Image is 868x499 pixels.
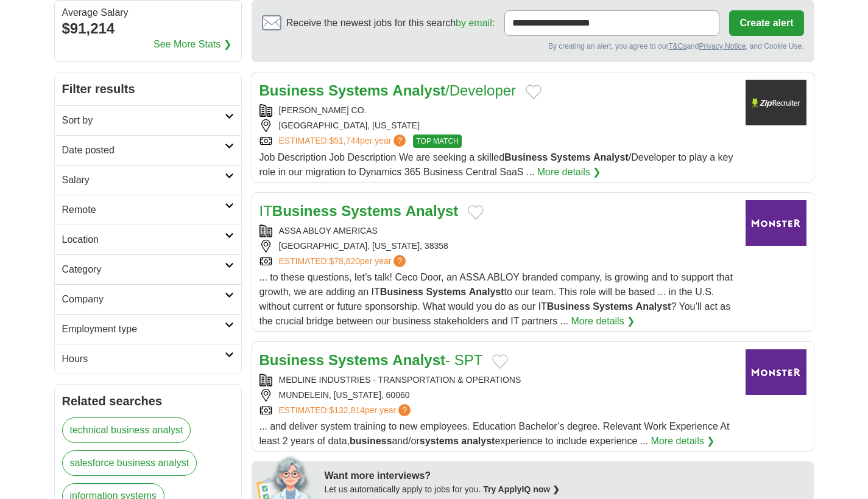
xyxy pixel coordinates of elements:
[55,195,241,225] a: Remote
[259,352,483,368] a: Business Systems Analyst- SPT
[62,232,225,247] h2: Location
[259,272,733,326] span: ... to these questions, let’s talk! Ceco Door, an ASSA ABLOY branded company, is growing and to s...
[55,135,241,165] a: Date posted
[469,287,504,297] strong: Analyst
[537,165,601,180] a: More details ❯
[55,105,241,135] a: Sort by
[279,255,409,268] a: ESTIMATED:$78,820per year?
[746,80,806,125] img: Company logo
[651,434,715,448] a: More details ❯
[398,404,411,416] span: ?
[259,240,736,253] div: [GEOGRAPHIC_DATA], [US_STATE], 38358
[380,287,423,297] strong: Business
[636,301,671,312] strong: Analyst
[746,349,806,395] img: Company logo
[325,469,807,483] div: Want more interviews?
[328,352,389,368] strong: Systems
[55,72,241,105] h2: Filter results
[279,134,409,148] a: ESTIMATED:$51,744per year?
[62,352,225,366] h2: Hours
[62,8,234,18] div: Average Salary
[259,352,325,368] strong: Business
[746,200,806,246] img: Company logo
[329,136,360,145] span: $51,744
[329,256,360,266] span: $78,820
[62,173,225,187] h2: Salary
[461,436,495,446] strong: analyst
[526,85,542,99] button: Add to favorite jobs
[259,104,736,117] div: [PERSON_NAME] CO.
[62,450,197,476] a: salesforce business analyst
[259,374,736,386] div: MEDLINE INDUSTRIES - TRANSPORTATION & OPERATIONS
[259,82,325,99] strong: Business
[259,421,730,446] span: ... and deliver system training to new employees. Education Bachelor’s degree. Relevant Work Expe...
[392,82,445,99] strong: Analyst
[55,344,241,374] a: Hours
[551,152,591,162] strong: Systems
[55,165,241,195] a: Salary
[259,225,736,237] div: ASSA ABLOY AMERICAS
[406,203,459,219] strong: Analyst
[468,205,484,220] button: Add to favorite jobs
[426,287,466,297] strong: Systems
[55,284,241,314] a: Company
[62,203,225,217] h2: Remote
[62,18,234,40] div: $91,214
[729,10,803,36] button: Create alert
[62,113,225,128] h2: Sort by
[393,255,406,267] span: ?
[413,134,461,148] span: TOP MATCH
[62,143,225,158] h2: Date posted
[328,82,389,99] strong: Systems
[350,436,392,446] strong: business
[492,354,508,369] button: Add to favorite jobs
[571,314,635,329] a: More details ❯
[547,301,590,312] strong: Business
[392,352,445,368] strong: Analyst
[259,389,736,402] div: MUNDELEIN, [US_STATE], 60060
[504,152,548,162] strong: Business
[279,404,414,417] a: ESTIMATED:$132,814per year?
[329,405,364,415] span: $132,814
[341,203,401,219] strong: Systems
[153,37,231,52] a: See More Stats ❯
[62,392,234,410] h2: Related searches
[593,152,629,162] strong: Analyst
[259,203,459,219] a: ITBusiness Systems Analyst
[420,436,459,446] strong: systems
[262,41,804,52] div: By creating an alert, you agree to our and , and Cookie Use.
[456,18,492,28] a: by email
[259,152,733,177] span: Job Description Job Description We are seeking a skilled /Developer to play a key role in our mig...
[62,322,225,337] h2: Employment type
[272,203,337,219] strong: Business
[62,417,191,443] a: technical business analyst
[393,134,406,147] span: ?
[286,16,495,30] span: Receive the newest jobs for this search :
[325,483,807,496] div: Let us automatically apply to jobs for you.
[593,301,633,312] strong: Systems
[668,42,686,51] a: T&Cs
[483,484,560,494] a: Try ApplyIQ now ❯
[259,82,517,99] a: Business Systems Analyst/Developer
[62,262,225,277] h2: Category
[699,42,746,51] a: Privacy Notice
[259,119,736,132] div: [GEOGRAPHIC_DATA], [US_STATE]
[55,314,241,344] a: Employment type
[55,254,241,284] a: Category
[62,292,225,307] h2: Company
[55,225,241,254] a: Location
